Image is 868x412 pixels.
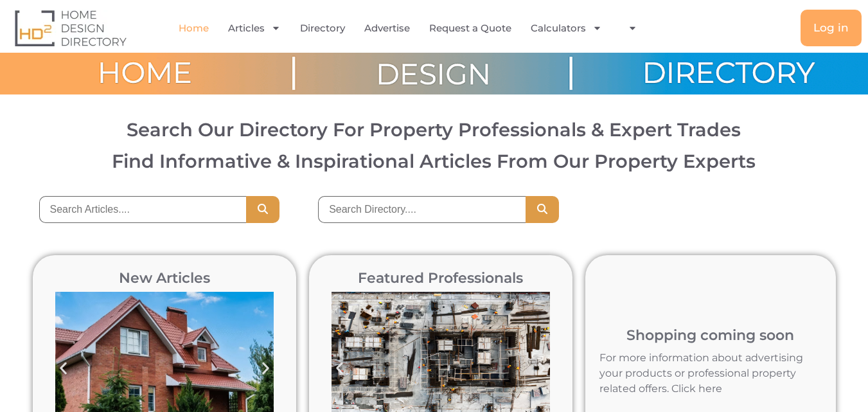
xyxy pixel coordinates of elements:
h2: Search Our Directory For Property Professionals & Expert Trades [21,120,847,139]
h2: Featured Professionals [325,271,556,285]
div: Previous [49,354,78,383]
a: Request a Quote [429,13,511,43]
nav: Menu [177,13,648,43]
h3: Find Informative & Inspirational Articles From Our Property Experts [21,152,847,170]
input: Search Articles.... [39,196,247,223]
div: Previous [325,354,354,383]
h2: New Articles [49,271,280,285]
a: Advertise [364,13,410,43]
span: Log in [813,22,849,33]
a: Calculators [531,13,602,43]
div: Next [527,354,556,383]
a: Articles [228,13,281,43]
a: Directory [300,13,345,43]
div: Next [251,354,280,383]
input: Search Directory.... [318,196,526,223]
a: Log in [801,10,862,46]
a: Home [179,13,209,43]
button: Search [526,196,559,223]
button: Search [246,196,279,223]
